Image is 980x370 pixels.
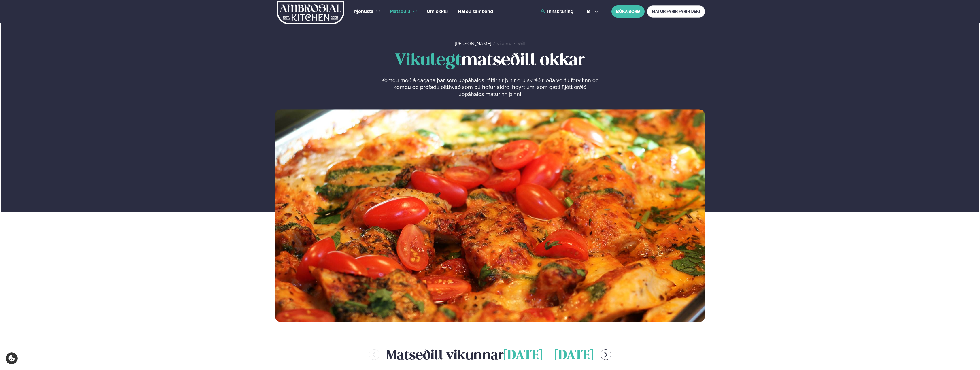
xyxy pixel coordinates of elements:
h2: Matseðill vikunnar [386,345,594,364]
img: logo [276,1,345,24]
a: Hafðu samband [458,8,493,15]
img: image alt [275,109,705,322]
h1: matseðill okkar [275,52,705,70]
a: MATUR FYRIR FYRIRTÆKI [647,5,705,18]
button: BÓKA BORÐ [611,5,645,18]
a: [PERSON_NAME] [455,41,491,46]
p: Komdu með á dagana þar sem uppáhalds réttirnir þínir eru skráðir, eða vertu forvitinn og komdu og... [381,77,599,98]
span: Vikulegt [395,53,461,69]
span: Hafðu samband [458,9,493,14]
a: Innskráning [540,9,573,14]
span: Matseðill [390,9,410,14]
button: menu-btn-right [601,349,611,360]
a: Cookie settings [6,352,18,364]
span: [DATE] - [DATE] [504,350,594,362]
span: Þjónusta [354,9,373,14]
a: Vikumatseðill [496,41,525,46]
a: Þjónusta [354,8,373,15]
button: is [582,9,604,14]
span: / [492,41,496,46]
a: Matseðill [390,8,410,15]
a: Um okkur [427,8,448,15]
button: menu-btn-left [369,349,379,360]
span: Um okkur [427,9,448,14]
span: is [587,9,592,14]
